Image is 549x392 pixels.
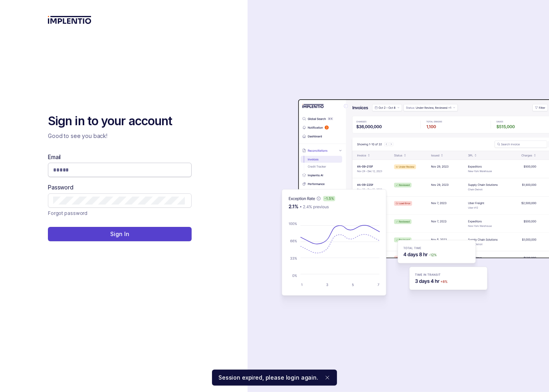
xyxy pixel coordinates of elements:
[48,153,61,161] label: Email
[48,113,192,129] h2: Sign in to your account
[48,132,192,140] p: Good to see you back!
[48,16,91,24] img: logo
[48,227,192,241] button: Sign In
[218,374,318,382] p: Session expired, please login again.
[48,183,73,191] label: Password
[110,230,129,238] p: Sign In
[48,209,87,217] p: Forgot password
[48,209,87,217] a: Link Forgot password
